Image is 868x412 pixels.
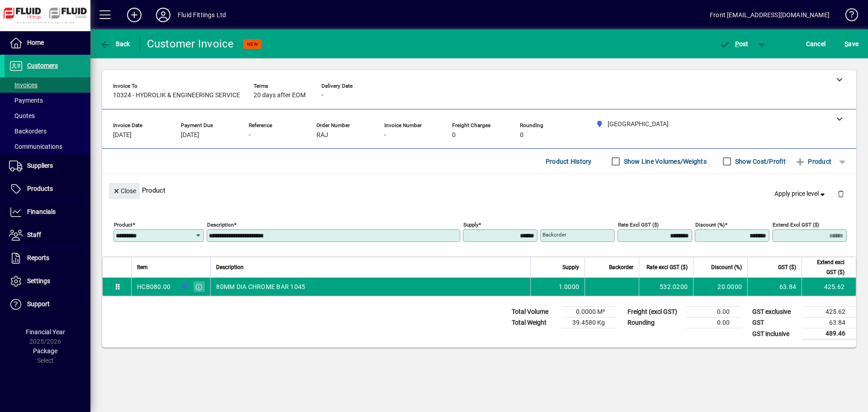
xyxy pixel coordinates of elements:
[795,154,831,169] span: Product
[771,186,830,202] button: Apply price level
[802,307,856,317] td: 425.62
[9,143,62,150] span: Communications
[773,222,819,228] mat-label: Extend excl GST ($)
[321,92,323,99] span: -
[802,317,856,328] td: 63.84
[715,36,753,52] button: Post
[5,77,90,93] a: Invoices
[207,222,234,228] mat-label: Description
[622,157,707,166] label: Show Line Volumes/Weights
[5,108,90,123] a: Quotes
[27,300,50,308] span: Support
[9,112,35,119] span: Quotes
[748,328,802,340] td: GST inclusive
[733,157,786,166] label: Show Cost/Profit
[27,231,41,238] span: Staff
[114,222,132,228] mat-label: Product
[507,317,561,328] td: Total Weight
[102,174,856,207] div: Product
[748,317,802,328] td: GST
[807,257,844,277] span: Extend excl GST ($)
[790,153,836,170] button: Product
[113,92,240,99] span: 10324 - HYDROLIK & ENGINEERING SERVICE
[542,153,595,170] button: Product History
[735,40,739,47] span: P
[645,282,688,291] div: 532.0200
[747,278,802,296] td: 63.84
[147,37,234,51] div: Customer Invoice
[623,317,686,328] td: Rounding
[5,178,90,200] a: Products
[5,139,90,154] a: Communications
[137,262,148,272] span: Item
[686,317,741,328] td: 0.00
[806,37,826,51] span: Cancel
[384,132,386,139] span: -
[546,154,592,169] span: Product History
[27,62,58,69] span: Customers
[216,282,305,291] span: 80MM DIA CHROME BAR 1045
[830,189,852,198] app-page-header-button: Delete
[618,222,659,228] mat-label: Rate excl GST ($)
[830,183,852,204] button: Delete
[216,262,244,272] span: Description
[27,185,53,192] span: Products
[646,262,688,272] span: Rate excl GST ($)
[844,40,848,47] span: S
[27,208,56,215] span: Financials
[181,132,199,139] span: [DATE]
[839,2,857,31] a: Knowledge Base
[27,39,44,46] span: Home
[27,162,53,169] span: Suppliers
[802,278,856,296] td: 425.62
[247,41,258,47] span: NEW
[5,270,90,293] a: Settings
[316,132,328,139] span: RAJ
[542,232,566,238] mat-label: Backorder
[5,93,90,108] a: Payments
[9,128,47,135] span: Backorders
[107,186,142,194] app-page-header-button: Close
[9,97,43,104] span: Payments
[9,81,38,89] span: Invoices
[561,317,616,328] td: 39.4580 Kg
[844,37,859,51] span: ave
[5,32,90,54] a: Home
[842,36,861,52] button: Save
[100,40,130,47] span: Back
[149,7,178,23] button: Profile
[5,293,90,316] a: Support
[5,123,90,139] a: Backorders
[802,328,856,340] td: 489.46
[98,36,132,52] button: Back
[693,278,747,296] td: 20.0000
[559,282,580,291] span: 1.0000
[113,132,132,139] span: [DATE]
[774,189,827,199] span: Apply price level
[561,307,616,317] td: 0.0000 M³
[113,184,136,199] span: Close
[109,183,140,199] button: Close
[711,262,742,272] span: Discount (%)
[249,132,250,139] span: -
[90,36,140,52] app-page-header-button: Back
[562,262,579,272] span: Supply
[520,132,524,139] span: 0
[452,132,456,139] span: 0
[695,222,725,228] mat-label: Discount (%)
[137,282,170,291] div: HCB080.00
[120,7,149,23] button: Add
[623,307,686,317] td: Freight (excl GST)
[507,307,561,317] td: Total Volume
[254,92,306,99] span: 20 days after EOM
[26,328,65,336] span: Financial Year
[748,307,802,317] td: GST exclusive
[178,8,226,22] div: Fluid Fittings Ltd
[179,282,189,292] span: AUCKLAND
[5,224,90,246] a: Staff
[5,247,90,270] a: Reports
[686,307,741,317] td: 0.00
[804,36,828,52] button: Cancel
[719,40,749,47] span: ost
[33,347,57,355] span: Package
